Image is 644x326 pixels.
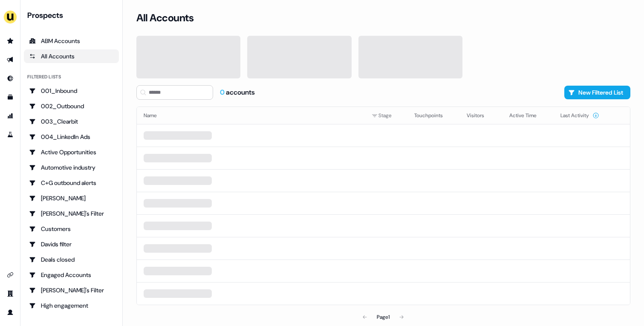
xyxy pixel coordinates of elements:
div: 001_Inbound [29,87,114,95]
a: Go to Inbound [3,72,17,85]
div: 004_LinkedIn Ads [29,133,114,141]
a: All accounts [24,49,119,63]
h3: All Accounts [136,12,193,24]
div: High engagement [29,301,114,310]
div: C+G outbound alerts [29,179,114,187]
a: Go to outbound experience [3,53,17,66]
a: Go to High engagement [24,299,119,312]
div: All Accounts [29,52,114,61]
a: Go to integrations [3,268,17,282]
div: Customers [29,225,114,233]
div: Davids filter [29,240,114,248]
a: Go to Charlotte Stone [24,191,119,205]
th: Name [137,107,365,124]
button: Active Time [509,108,547,123]
a: Go to experiments [3,128,17,141]
a: Go to 001_Inbound [24,84,119,98]
div: Prospects [27,10,119,20]
a: Go to Davids filter [24,237,119,251]
span: 0 [220,88,226,97]
a: Go to 002_Outbound [24,99,119,113]
div: Automotive industry [29,163,114,172]
a: Go to Automotive industry [24,161,119,174]
a: Go to Engaged Accounts [24,268,119,282]
a: Go to prospects [3,34,17,48]
div: ABM Accounts [29,37,114,45]
div: Deals closed [29,255,114,264]
a: Go to profile [3,306,17,319]
a: Go to Charlotte's Filter [24,207,119,220]
button: Touchpoints [414,108,453,123]
a: Go to Customers [24,222,119,236]
div: Active Opportunities [29,148,114,156]
button: Visitors [467,108,494,123]
a: Go to templates [3,90,17,104]
a: Go to team [3,287,17,300]
div: 002_Outbound [29,102,114,110]
div: Page 1 [377,313,390,321]
a: Go to attribution [3,109,17,123]
a: Go to 003_Clearbit [24,115,119,128]
a: Go to Geneviève's Filter [24,283,119,297]
div: 003_Clearbit [29,117,114,126]
div: accounts [220,88,255,97]
a: Go to Deals closed [24,253,119,266]
a: Go to C+G outbound alerts [24,176,119,190]
div: Engaged Accounts [29,271,114,279]
button: Last Activity [560,108,599,123]
a: ABM Accounts [24,34,119,48]
div: [PERSON_NAME]'s Filter [29,286,114,294]
a: Go to Active Opportunities [24,145,119,159]
div: Filtered lists [27,73,61,81]
div: [PERSON_NAME] [29,194,114,202]
a: Go to 004_LinkedIn Ads [24,130,119,144]
button: New Filtered List [564,86,630,99]
div: Stage [372,111,401,120]
div: [PERSON_NAME]'s Filter [29,209,114,218]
